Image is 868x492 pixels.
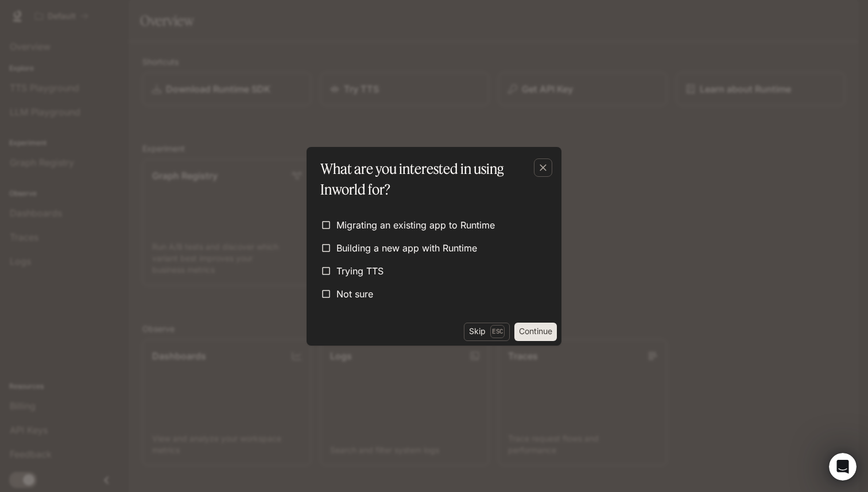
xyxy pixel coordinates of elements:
[336,218,495,232] span: Migrating an existing app to Runtime
[490,325,505,338] p: Esc
[829,453,857,481] iframe: Intercom live chat
[464,323,510,341] button: SkipEsc
[320,158,543,200] p: What are you interested in using Inworld for?
[336,241,477,255] span: Building a new app with Runtime
[336,287,373,301] span: Not sure
[514,323,557,341] button: Continue
[336,264,383,278] span: Trying TTS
